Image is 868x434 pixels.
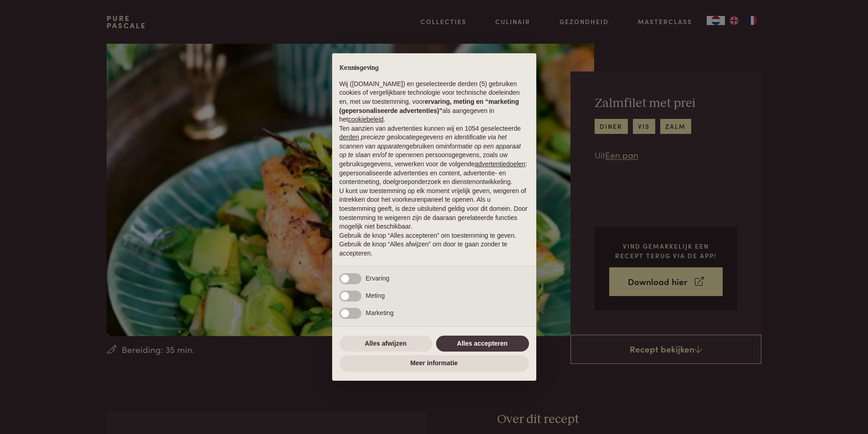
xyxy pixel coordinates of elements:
strong: ervaring, meting en “marketing (gepersonaliseerde advertenties)” [339,98,519,114]
button: derden [339,133,360,142]
em: precieze geolocatiegegevens en identificatie via het scannen van apparaten [339,133,507,150]
p: Wij ([DOMAIN_NAME]) en geselecteerde derden (5) gebruiken cookies of vergelijkbare technologie vo... [339,80,529,124]
a: cookiebeleid [348,116,384,123]
span: Meting [366,292,385,299]
button: Alles afwijzen [339,336,432,352]
button: Alles accepteren [436,336,529,352]
em: informatie op een apparaat op te slaan en/of te openen [339,143,521,159]
h2: Kennisgeving [339,64,529,72]
p: U kunt uw toestemming op elk moment vrijelijk geven, weigeren of intrekken door het voorkeurenpan... [339,187,529,231]
button: advertentiedoelen [475,160,525,169]
span: Marketing [366,309,394,317]
button: Meer informatie [339,355,529,372]
span: Ervaring [366,275,390,282]
p: Gebruik de knop “Alles accepteren” om toestemming te geven. Gebruik de knop “Alles afwijzen” om d... [339,231,529,258]
p: Ten aanzien van advertenties kunnen wij en 1054 geselecteerde gebruiken om en persoonsgegevens, z... [339,124,529,187]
